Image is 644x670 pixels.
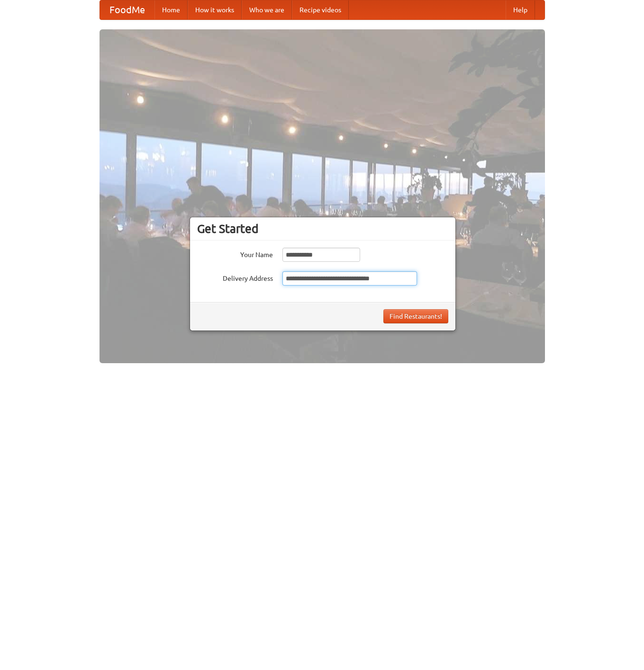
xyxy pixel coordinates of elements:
a: Recipe videos [292,0,349,19]
a: Home [154,0,188,19]
a: How it works [188,0,242,19]
a: FoodMe [100,0,154,19]
label: Your Name [197,248,273,259]
a: Who we are [242,0,292,19]
h3: Get Started [197,222,448,236]
button: Find Restaurants! [383,309,448,323]
a: Help [506,0,535,19]
label: Delivery Address [197,271,273,283]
